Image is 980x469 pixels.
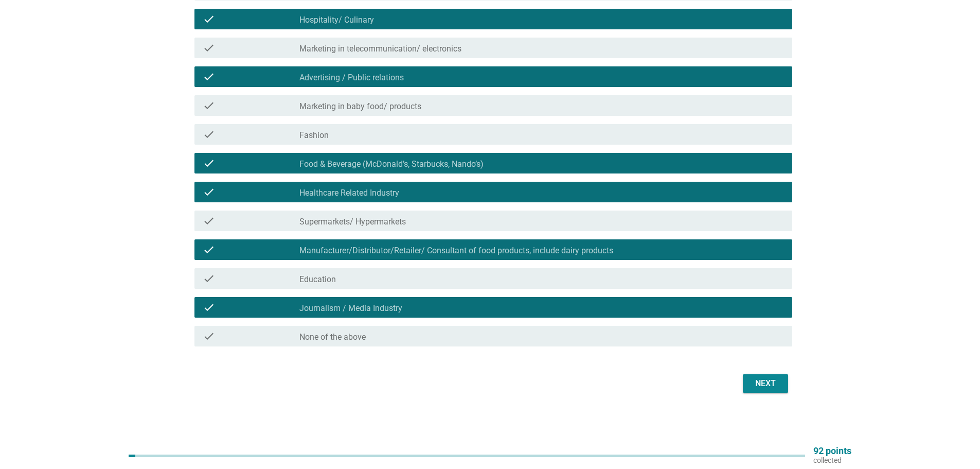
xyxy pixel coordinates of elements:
[299,246,613,256] label: Manufacturer/Distributor/Retailer/ Consultant of food products, include dairy products
[813,446,851,456] p: 92 points
[203,13,215,25] i: check
[203,186,215,198] i: check
[299,44,461,54] label: Marketing in telecommunication/ electronics
[299,274,336,285] label: Education
[299,188,399,198] label: Healthcare Related Industry
[299,15,374,25] label: Hospitality/ Culinary
[203,128,215,141] i: check
[299,73,404,83] label: Advertising / Public relations
[299,101,421,112] label: Marketing in baby food/ products
[203,157,215,169] i: check
[203,330,215,342] i: check
[203,301,215,314] i: check
[299,159,484,169] label: Food & Beverage (McDonald’s, Starbucks, Nando’s)
[813,456,851,465] p: collected
[203,71,215,83] i: check
[299,303,402,314] label: Journalism / Media Industry
[743,374,788,393] button: Next
[203,215,215,227] i: check
[299,217,406,227] label: Supermarkets/ Hypermarkets
[751,377,780,390] div: Next
[203,272,215,285] i: check
[299,130,329,141] label: Fashion
[203,99,215,112] i: check
[203,42,215,54] i: check
[203,244,215,256] i: check
[299,332,366,342] label: None of the above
